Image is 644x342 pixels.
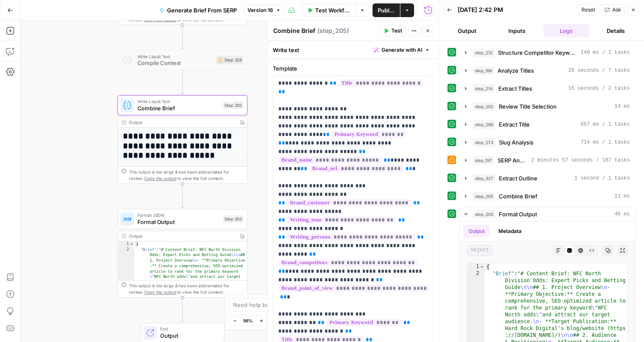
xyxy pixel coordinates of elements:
[614,210,630,218] span: 46 ms
[181,70,184,94] g: Edge from step_328 to step_205
[614,192,630,200] span: 11 ms
[273,27,315,35] textarea: Combine Brief
[137,53,213,60] span: Write Liquid Text
[244,5,285,16] button: Version 16
[243,317,253,324] span: 98%
[498,48,577,57] span: Structure Competitor Keywords
[473,138,495,147] span: step_273
[137,212,220,219] span: Format JSON
[460,100,635,113] button: 14 ms
[137,59,213,68] span: Compile Context
[473,120,495,129] span: step_289
[137,98,220,105] span: Write Liquid Text
[129,119,235,126] div: Output
[593,24,639,38] button: Details
[499,174,537,183] span: Extract Outline
[247,6,273,14] span: Version 16
[129,282,244,295] div: This output is too large & has been abbreviated for review. to view the full content.
[581,49,630,56] span: 140 ms / 1 tasks
[181,25,184,49] g: Edge from step_327 to step_328
[223,101,244,109] div: Step 205
[473,210,495,218] span: step_203
[473,48,495,57] span: step_212
[473,174,495,183] span: step_327
[574,174,630,182] span: 1 second / 1 tasks
[493,225,527,238] button: Metadata
[460,136,635,149] button: 714 ms / 1 tasks
[467,263,485,270] div: 1
[480,263,484,270] span: Toggle code folding, rows 1 through 7
[118,209,247,298] div: Format JSONFormat OutputStep 203Output{ "Brief":"# Content Brief: NFC North Division Odds: Expert...
[378,6,395,15] span: Publish
[612,6,621,14] span: Ask
[167,6,237,15] span: Generate Brief From SERP
[118,242,134,247] div: 1
[473,192,495,200] span: step_205
[273,64,433,73] label: Template
[499,138,534,147] span: Slug Analysis
[317,27,349,35] span: ( step_205 )
[614,103,630,110] span: 14 ms
[181,184,184,208] g: Edge from step_205 to step_203
[463,225,490,238] button: Output
[473,66,494,75] span: step_198
[460,189,635,203] button: 11 ms
[370,44,433,56] button: Generate with AI
[382,46,422,54] span: Generate with AI
[578,4,599,15] button: Reset
[223,215,244,223] div: Step 203
[460,153,635,167] button: 2 minutes 57 seconds / 187 tasks
[118,50,247,70] div: Write Liquid TextCompile ContextStep 328
[543,24,590,38] button: Logs
[460,171,635,185] button: 1 second / 1 tasks
[137,218,220,226] span: Format Output
[498,156,528,165] span: SERP Analysis + Outline
[494,24,540,38] button: Inputs
[154,3,242,17] button: Generate Brief From SERP
[499,192,537,200] span: Combine Brief
[460,46,635,59] button: 140 ms / 1 tasks
[144,17,176,22] span: Copy the output
[499,102,557,111] span: Review Title Selection
[601,4,625,15] button: Ask
[315,6,350,15] span: Test Workflow
[144,290,176,295] span: Copy the output
[268,41,438,59] div: Write text
[160,331,217,340] span: Output
[129,9,244,23] div: This output is too large & has been abbreviated for review. to view the full content.
[499,210,537,218] span: Format Output
[499,120,530,129] span: Extract Title
[581,121,630,128] span: 867 ms / 1 tasks
[129,233,235,240] div: Output
[473,156,494,165] span: step_197
[473,102,495,111] span: step_202
[137,104,220,112] span: Combine Brief
[498,84,532,93] span: Extract Titles
[373,3,400,17] button: Publish
[498,66,534,75] span: Analyze Titles
[467,245,493,256] span: object
[144,176,176,181] span: Copy the output
[302,3,355,17] button: Test Workflow
[181,298,184,322] g: Edge from step_203 to end
[531,156,630,164] span: 2 minutes 57 seconds / 187 tasks
[216,56,244,65] div: Step 328
[129,168,244,182] div: This output is too large & has been abbreviated for review. to view the full content.
[581,6,595,14] span: Reset
[129,242,134,247] span: Toggle code folding, rows 1 through 3
[473,84,495,93] span: step_214
[460,64,635,77] button: 26 seconds / 7 tasks
[460,118,635,131] button: 867 ms / 1 tasks
[460,82,635,95] button: 16 seconds / 2 tasks
[460,207,635,221] button: 46 ms
[160,326,217,333] span: End
[391,27,402,35] span: Test
[581,139,630,146] span: 714 ms / 1 tasks
[568,67,630,74] span: 26 seconds / 7 tasks
[568,85,630,92] span: 16 seconds / 2 tasks
[444,24,490,38] button: Output
[380,25,406,36] button: Test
